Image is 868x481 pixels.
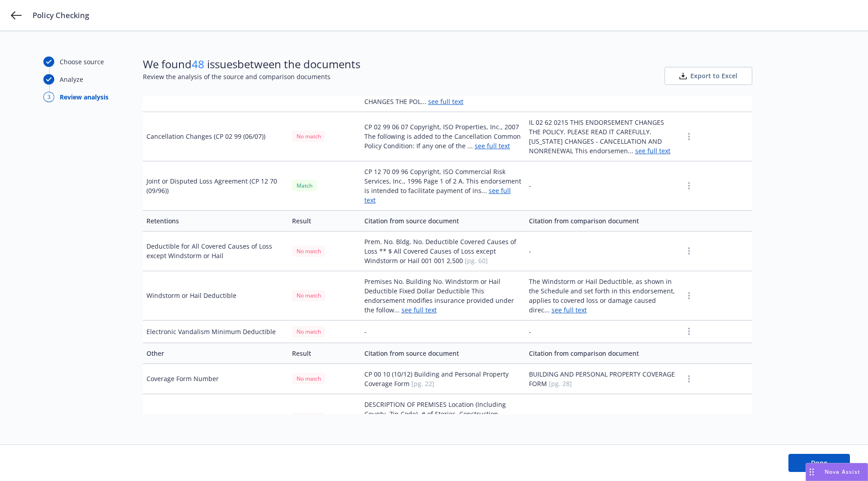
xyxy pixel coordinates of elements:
[475,141,510,150] a: see full text
[143,112,288,161] td: Cancellation Changes (CP 02 99 (06/07))
[292,131,325,142] div: No match
[428,97,463,106] a: see full text
[361,161,525,210] td: CP 12 70 09 96 Copyright, ISO Commercial Risk Services, Inc., 1996 Page 1 of 2 A. This endorsemen...
[361,231,525,271] td: Prem. No. Bldg. No. Deductible Covered Causes of Loss ** $ All Covered Causes of Loss except Wind...
[552,306,587,314] a: see full text
[143,363,288,394] td: Coverage Form Number
[361,112,525,161] td: CP 02 99 06 07 Copyright, ISO Properties, Inc., 2007 The following is added to the Cancellation C...
[811,458,827,467] span: Done
[411,379,434,388] span: [pg. 22]
[143,161,288,210] td: Joint or Disputed Loss Agreement (CP 12 70 (09/96))
[549,379,572,388] span: [pg. 28]
[143,271,288,320] td: Windstorm or Hail Deductible
[143,343,288,363] td: Other
[143,57,360,72] span: We found issues between the documents
[525,271,680,320] td: The Windstorm or Hail Deductible, as shown in the Schedule and set forth in this endorsement, app...
[525,210,680,231] td: Citation from comparison document
[361,320,525,343] td: -
[465,256,488,265] span: [pg. 60]
[143,72,360,81] span: Review the analysis of the source and comparison documents
[788,454,850,472] button: Done
[525,320,680,343] td: -
[635,146,670,155] a: see full text
[143,210,288,231] td: Retentions
[292,245,325,257] div: No match
[292,373,325,384] div: No match
[60,75,83,84] div: Analyze
[292,290,325,301] div: No match
[288,343,361,363] td: Result
[690,71,737,80] span: Export to Excel
[361,394,525,443] td: DESCRIPTION OF PREMISES Location (Including County, Zip Code), # of Stories, Construction, Occupa...
[143,231,288,271] td: Deductible for All Covered Causes of Loss except Windstorm or Hail
[43,92,54,102] div: 3
[292,180,317,191] div: Match
[143,394,288,443] td: Exposure Schedule
[806,463,817,481] div: Drag to move
[364,186,511,204] a: see full text
[361,363,525,394] td: CP 00 10 (10/12) Building and Personal Property Coverage Form
[806,463,868,481] button: Nova Assist
[292,326,325,337] div: No match
[525,363,680,394] td: BUILDING AND PERSONAL PROPERTY COVERAGE FORM
[60,57,104,66] div: Choose source
[361,210,525,231] td: Citation from source document
[825,468,860,476] span: Nova Assist
[401,306,437,314] a: see full text
[525,161,680,210] td: -
[288,210,361,231] td: Result
[525,231,680,271] td: -
[143,320,288,343] td: Electronic Vandalism Minimum Deductible
[33,10,89,21] span: Policy Checking
[361,343,525,363] td: Citation from source document
[525,394,680,443] td: -
[525,112,680,161] td: IL 02 62 0215 THIS ENDORSEMENT CHANGES THE POLICY. PLEASE READ IT CAREFULLY. [US_STATE] CHANGES -...
[361,271,525,320] td: Premises No. Building No. Windstorm or Hail Deductible Fixed Dollar Deductible This endorsement m...
[60,92,108,102] div: Review analysis
[665,67,752,85] button: Export to Excel
[292,413,325,424] div: No match
[525,343,680,363] td: Citation from comparison document
[192,57,204,71] span: 48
